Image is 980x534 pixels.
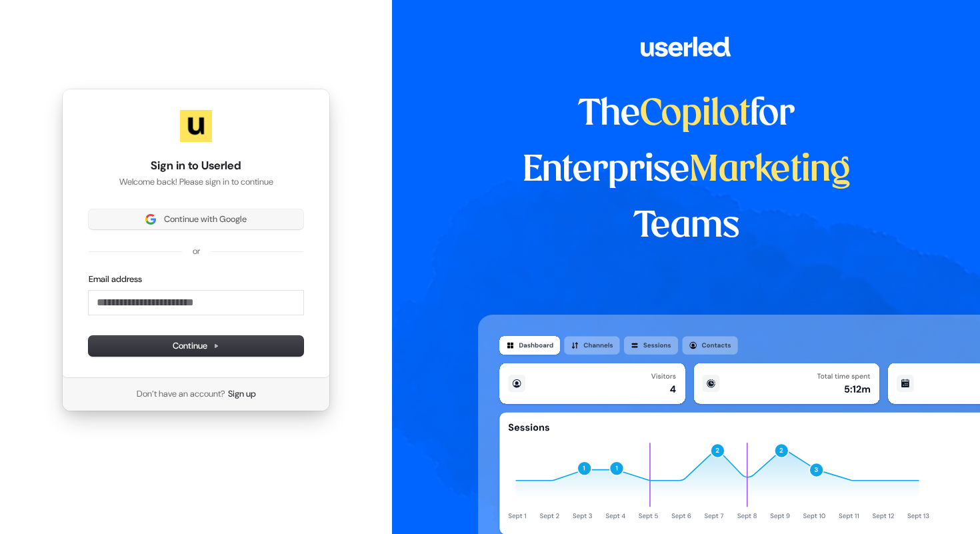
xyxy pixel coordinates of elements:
label: Email address [89,273,142,285]
span: Continue with Google [164,213,247,225]
h1: Sign in to Userled [89,158,303,174]
p: Welcome back! Please sign in to continue [89,176,303,188]
img: Sign in with Google [145,214,156,225]
span: Marketing [689,153,851,188]
button: Sign in with GoogleContinue with Google [89,209,303,229]
h1: The for Enterprise Teams [478,87,895,255]
span: Don’t have an account? [137,388,225,400]
img: Userled [180,110,212,142]
a: Sign up [228,388,256,400]
p: or [193,245,200,257]
span: Copilot [640,97,750,132]
button: Continue [89,336,303,356]
span: Continue [173,340,219,352]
